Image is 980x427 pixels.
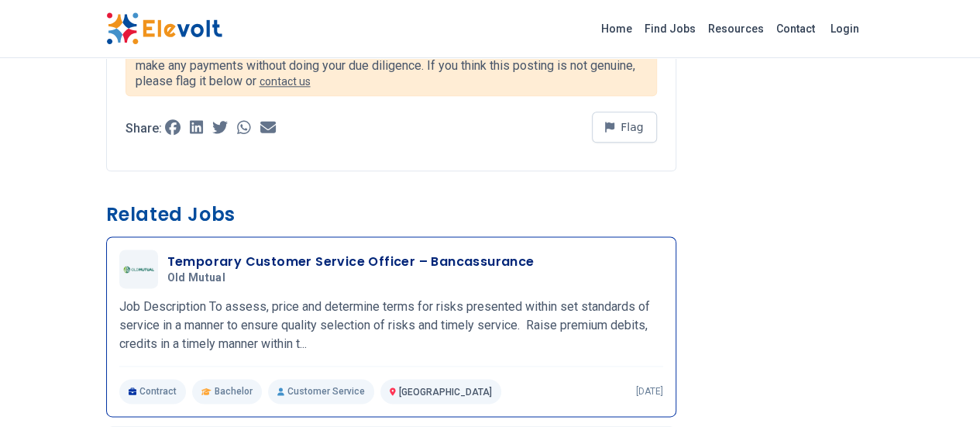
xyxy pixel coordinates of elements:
span: Old Mutual [167,271,226,285]
a: Contact [770,16,821,41]
a: Find Jobs [638,16,702,41]
span: [GEOGRAPHIC_DATA] [399,387,492,398]
p: [DATE] [636,385,663,398]
a: Login [821,13,868,44]
a: Old MutualTemporary Customer Service Officer – BancassuranceOld MutualJob Description To assess, ... [119,250,663,404]
img: Old Mutual [123,253,154,284]
button: Flag [592,112,657,143]
a: Home [595,16,638,41]
span: Bachelor [215,385,253,398]
p: Share: [126,122,162,135]
a: Resources [702,16,770,41]
p: Job Description To assess, price and determine terms for risks presented within set standards of ... [119,298,663,353]
iframe: Chat Widget [903,353,980,427]
p: Elevolt does not charge job seekers any fees for job applications or consideration. Do not make a... [136,43,647,89]
h3: Temporary Customer Service Officer – Bancassurance [167,253,535,271]
img: Elevolt [106,12,222,45]
a: contact us [260,75,311,88]
h3: Related Jobs [106,202,676,227]
p: Customer Service [268,379,374,404]
p: Contract [119,379,187,404]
